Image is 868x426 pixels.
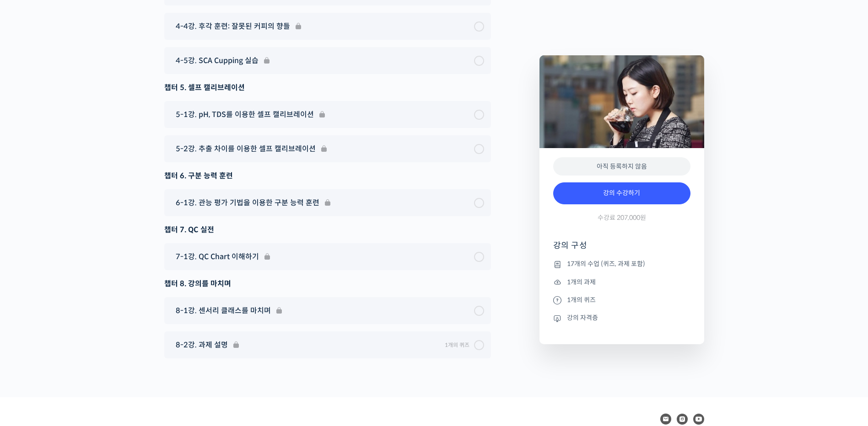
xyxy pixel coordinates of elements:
[118,290,176,313] a: 설정
[3,290,60,313] a: 홈
[164,277,491,290] div: 챕터 8. 강의를 마치며
[164,224,491,236] div: 챕터 7. QC 실전
[553,294,690,305] li: 1개의 퀴즈
[84,304,95,311] span: 대화
[553,277,690,288] li: 1개의 과제
[60,290,118,313] a: 대화
[553,259,690,270] li: 17개의 수업 (퀴즈, 과제 포함)
[29,304,34,311] span: 홈
[553,313,690,324] li: 강의 자격증
[553,182,690,204] a: 강의 수강하기
[553,240,690,258] h4: 강의 구성
[553,157,690,176] div: 아직 등록하지 않음
[164,81,491,94] div: 챕터 5. 셀프 캘리브레이션
[164,170,491,182] div: 챕터 6. 구분 능력 훈련
[598,213,646,222] span: 수강료 207,000원
[141,304,152,311] span: 설정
